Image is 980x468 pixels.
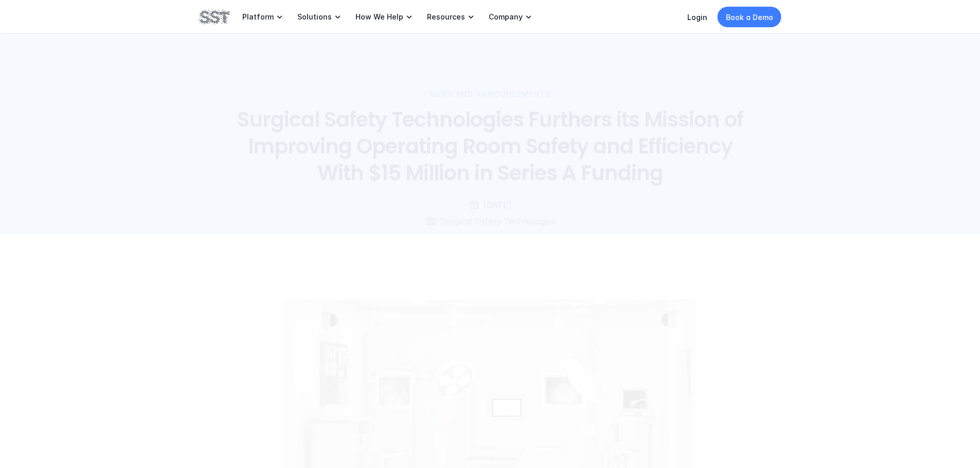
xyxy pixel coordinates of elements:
p: Book a Demo [726,12,773,23]
p: Surgical Safety Technologies [439,215,555,228]
p: News and Announcements [430,89,551,100]
p: How We Help [355,12,403,22]
p: [DATE] [484,199,511,211]
p: Resources [427,12,465,22]
h1: Surgical Safety Technologies Furthers its Mission of Improving Operating Room Safety and Efficien... [228,106,752,186]
a: Login [687,13,707,22]
img: SST logo [199,8,230,26]
p: Company [489,12,523,22]
p: Solutions [297,12,332,22]
p: Platform [242,12,274,22]
a: Book a Demo [718,7,781,27]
